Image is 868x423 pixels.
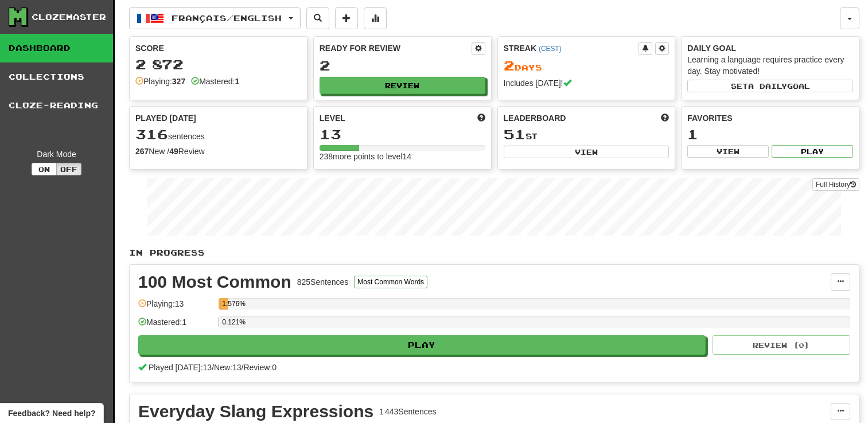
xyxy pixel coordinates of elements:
[135,76,185,87] div: Playing:
[320,127,485,142] div: 13
[135,126,168,142] span: 316
[748,82,787,90] span: a daily
[149,363,212,372] span: Played [DATE]: 13
[32,11,106,23] div: Clozemaster
[504,42,639,54] div: Streak
[242,363,244,372] span: /
[172,77,185,86] strong: 327
[135,127,301,142] div: sentences
[687,80,853,92] button: Seta dailygoal
[504,57,515,73] span: 2
[135,146,301,157] div: New / Review
[504,112,566,124] span: Leaderboard
[687,42,853,54] div: Daily Goal
[364,7,387,29] button: More stats
[320,151,485,162] div: 238 more points to level 14
[320,112,345,124] span: Level
[320,42,472,54] div: Ready for Review
[212,363,214,372] span: /
[687,112,853,124] div: Favorites
[138,273,291,291] div: 100 Most Common
[504,127,670,142] div: st
[539,45,562,53] a: (CEST)
[713,335,850,355] button: Review (0)
[687,127,853,142] div: 1
[772,145,853,158] button: Play
[135,42,301,54] div: Score
[129,7,301,29] button: Français/English
[169,147,178,156] strong: 49
[9,148,104,160] div: Dark Mode
[812,178,859,191] a: Full History
[191,76,239,87] div: Mastered:
[477,112,485,124] span: Score more points to level up
[138,298,213,317] div: Playing: 13
[138,335,706,355] button: Play
[504,58,670,73] div: Day s
[138,403,373,420] div: Everyday Slang Expressions
[306,7,329,29] button: Search sentences
[379,406,436,417] div: 1 443 Sentences
[320,58,485,73] div: 2
[172,13,282,23] span: Français / English
[222,298,228,310] div: 1.576%
[138,316,213,335] div: Mastered: 1
[235,77,239,86] strong: 1
[687,145,769,158] button: View
[687,54,853,77] div: Learning a language requires practice every day. Stay motivated!
[214,363,241,372] span: New: 13
[135,57,301,72] div: 2 872
[504,126,526,142] span: 51
[320,77,485,94] button: Review
[297,276,349,288] div: 825 Sentences
[135,112,196,124] span: Played [DATE]
[354,276,427,288] button: Most Common Words
[8,408,95,419] span: Open feedback widget
[32,163,57,175] button: On
[56,163,81,175] button: Off
[504,146,670,158] button: View
[243,363,277,372] span: Review: 0
[661,112,669,124] span: This week in points, UTC
[129,247,859,258] p: In Progress
[135,147,149,156] strong: 267
[335,7,358,29] button: Add sentence to collection
[504,77,670,89] div: Includes [DATE]!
